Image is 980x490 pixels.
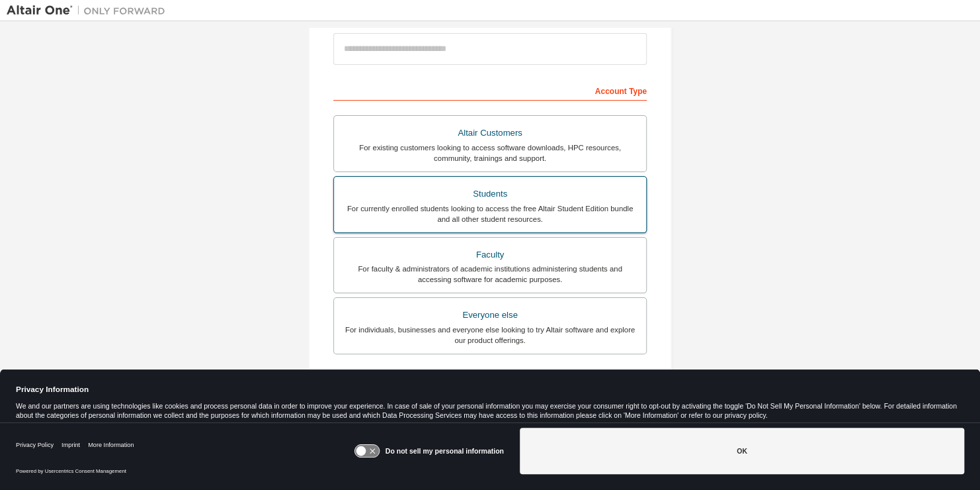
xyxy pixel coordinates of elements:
div: For currently enrolled students looking to access the free Altair Student Edition bundle and all ... [342,203,638,224]
img: Altair One [7,4,172,17]
div: For faculty & administrators of academic institutions administering students and accessing softwa... [342,264,638,285]
div: Everyone else [342,306,638,324]
div: For existing customers looking to access software downloads, HPC resources, community, trainings ... [342,142,638,164]
div: Students [342,185,638,203]
div: Faculty [342,246,638,264]
div: Altair Customers [342,124,638,142]
div: Account Type [333,79,647,101]
div: For individuals, businesses and everyone else looking to try Altair software and explore our prod... [342,324,638,346]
